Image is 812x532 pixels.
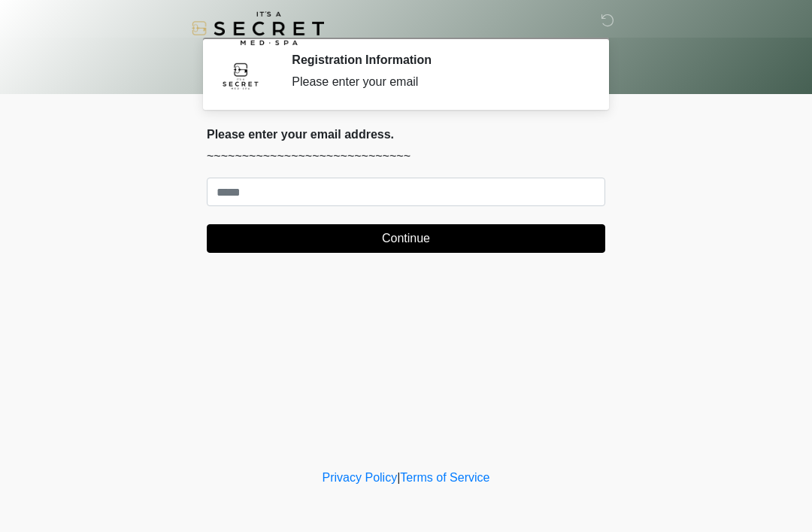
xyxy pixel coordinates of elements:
[292,73,583,91] div: Please enter your email
[207,127,605,141] h2: Please enter your email address.
[207,224,605,253] button: Continue
[397,471,400,484] a: |
[192,11,324,45] img: It's A Secret Med Spa Logo
[218,53,263,98] img: Agent Avatar
[207,147,605,166] p: ~~~~~~~~~~~~~~~~~~~~~~~~~~~~~
[323,471,398,484] a: Privacy Policy
[400,471,489,484] a: Terms of Service
[292,53,583,67] h2: Registration Information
